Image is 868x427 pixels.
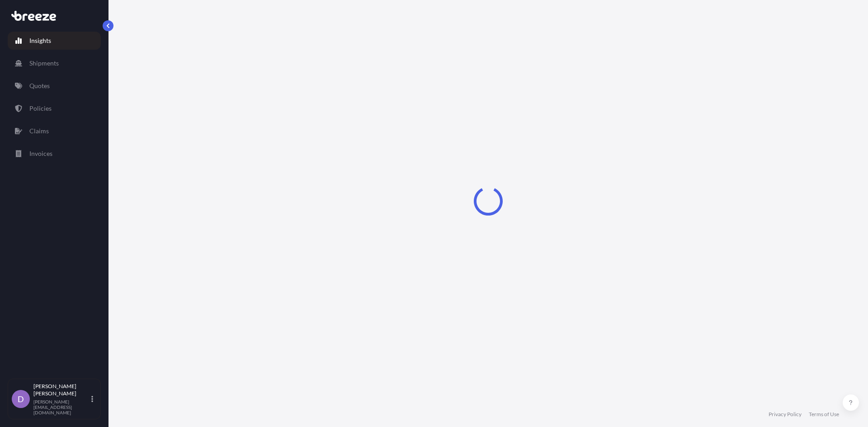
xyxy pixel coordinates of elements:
[8,54,101,72] a: Shipments
[29,81,50,90] p: Quotes
[33,399,90,415] p: [PERSON_NAME][EMAIL_ADDRESS][DOMAIN_NAME]
[8,77,101,95] a: Quotes
[8,145,101,163] a: Invoices
[29,149,52,158] p: Invoices
[8,32,101,50] a: Insights
[29,36,51,45] p: Insights
[33,383,90,397] p: [PERSON_NAME] [PERSON_NAME]
[18,394,24,404] span: D
[8,99,101,117] a: Policies
[29,104,52,113] p: Policies
[809,411,839,418] a: Terms of Use
[8,122,101,140] a: Claims
[29,127,49,136] p: Claims
[29,59,59,68] p: Shipments
[769,411,802,418] a: Privacy Policy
